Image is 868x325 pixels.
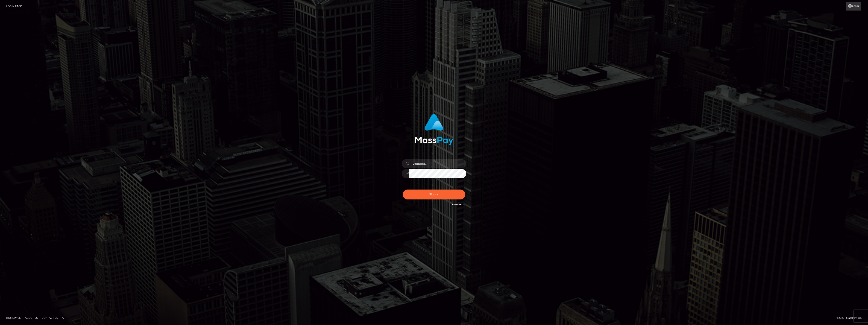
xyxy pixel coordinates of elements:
a: Contact Us [40,315,59,321]
a: API [60,315,68,321]
img: MassPay Login [415,114,453,145]
input: Username... [409,159,466,168]
a: Login [846,2,861,11]
button: Sign in [403,190,465,199]
a: Homepage [4,315,22,321]
div: © 2025 , MassPay Inc. [836,316,865,320]
a: Need Help? [452,203,465,206]
a: Login Page [6,2,22,11]
a: About Us [23,315,39,321]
